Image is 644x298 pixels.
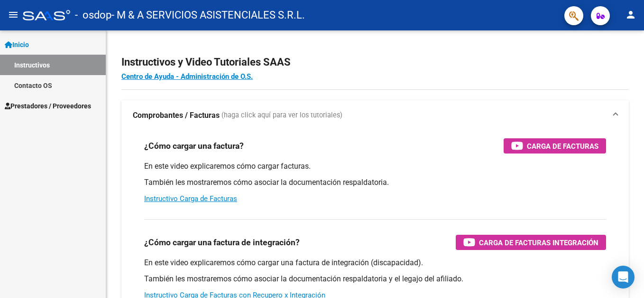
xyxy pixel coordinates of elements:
a: Centro de Ayuda - Administración de O.S. [121,72,253,81]
p: En este video explicaremos cómo cargar una factura de integración (discapacidad). [144,258,606,268]
a: Instructivo Carga de Facturas [144,194,237,203]
span: - osdop [75,5,111,26]
span: Prestadores / Proveedores [5,101,91,111]
h3: ¿Cómo cargar una factura? [144,139,244,153]
p: En este video explicaremos cómo cargar facturas. [144,161,606,172]
p: También les mostraremos cómo asociar la documentación respaldatoria y el legajo del afiliado. [144,274,606,284]
strong: Comprobantes / Facturas [133,110,220,121]
mat-icon: person [625,9,636,20]
span: (haga click aquí para ver los tutoriales) [221,110,342,121]
span: Carga de Facturas Integración [479,237,598,249]
p: También les mostraremos cómo asociar la documentación respaldatoria. [144,177,606,188]
mat-icon: menu [8,9,19,20]
h2: Instructivos y Video Tutoriales SAAS [121,53,629,71]
span: Inicio [5,39,29,50]
div: Open Intercom Messenger [612,266,635,288]
button: Carga de Facturas Integración [456,235,606,250]
mat-expansion-panel-header: Comprobantes / Facturas (haga click aquí para ver los tutoriales) [121,100,629,131]
h3: ¿Cómo cargar una factura de integración? [144,236,300,249]
button: Carga de Facturas [504,138,606,154]
span: - M & A SERVICIOS ASISTENCIALES S.R.L. [111,5,305,26]
span: Carga de Facturas [527,140,598,152]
